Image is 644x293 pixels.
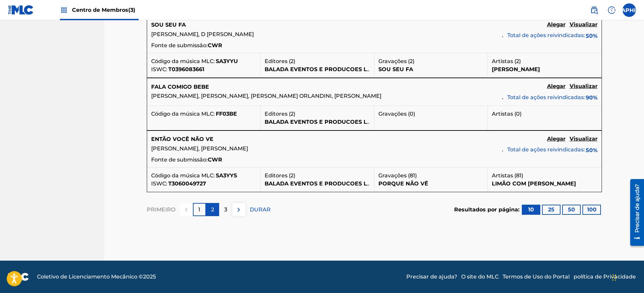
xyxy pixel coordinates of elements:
[291,58,294,64] font: 2
[208,42,222,49] font: CWR
[291,111,294,117] font: 2
[216,111,237,117] font: FF03BE
[378,180,428,187] font: PORQUE NÃO VÊ
[168,180,206,187] font: T3060049727
[548,206,554,213] font: 25
[410,111,413,117] font: 0
[60,6,68,14] img: Principais detentores de direitos
[593,33,598,39] font: %
[413,111,415,117] font: )
[294,111,295,117] font: )
[547,83,566,89] font: Alegar
[492,66,540,72] font: [PERSON_NAME]
[492,58,516,64] font: Artistas (
[147,206,175,213] font: PRIMEIRO
[587,206,597,213] font: 100
[265,119,378,125] font: BALADA EVENTOS E PRODUCOES LTDA
[522,205,540,215] button: 10
[378,58,410,64] font: Gravações (
[72,7,128,13] font: Centro de Membros
[265,66,378,72] font: BALADA EVENTOS E PRODUCOES LTDA
[413,58,414,64] font: )
[586,147,593,153] font: 50
[378,111,410,117] font: Gravações (
[461,273,499,280] font: O site do MLC
[294,58,295,64] font: )
[378,66,413,72] font: SOU SEU FA
[406,273,457,280] font: Precisar de ajuda?
[198,206,200,213] font: 1
[547,136,566,142] font: Alegar
[507,94,585,100] font: Total de ações reivindicadas:
[151,31,254,37] font: [PERSON_NAME], D [PERSON_NAME]
[503,273,570,280] font: Termos de Uso do Portal
[211,206,214,213] font: 2
[378,172,410,179] font: Gravações (
[507,146,585,153] font: Total de ações reivindicadas:
[291,172,294,179] font: 2
[492,111,516,117] font: Artistas (
[151,145,248,152] font: [PERSON_NAME], [PERSON_NAME]
[151,22,186,28] font: SOU SEU FA
[562,205,581,215] button: 50
[570,136,598,142] font: Visualizar
[610,261,644,293] iframe: Widget de bate-papo
[516,111,520,117] font: 0
[8,273,29,281] img: logotipo
[568,206,575,213] font: 50
[570,83,598,89] font: Visualizar
[151,136,213,142] font: ENTÃO VOCÊ NÃO VE
[265,172,291,179] font: Editores (
[143,273,156,280] font: 2025
[608,6,616,14] img: ajuda
[151,135,213,143] h5: ENTÃO VOCÊ NÃO VE
[235,206,243,214] img: certo
[586,94,593,101] font: 90
[516,58,519,64] font: 2
[294,172,295,179] font: )
[151,172,215,179] font: Código da música MLC:
[415,172,417,179] font: )
[492,172,516,179] font: Artistas (
[151,21,186,29] h5: SOU SEU FA
[507,32,585,38] font: Total de ações reivindicadas:
[542,205,561,215] button: 25
[151,66,167,72] font: ISWC:
[586,33,593,39] font: 50
[250,206,271,213] font: DURAR
[574,273,636,280] font: política de Privacidade
[520,111,521,117] font: )
[224,206,227,213] font: 3
[625,176,644,249] iframe: Centro de Recursos
[521,172,523,179] font: )
[622,3,636,17] div: Menu do usuário
[410,58,413,64] font: 2
[151,42,208,49] font: Fonte de submissão:
[406,273,457,281] a: Precisar de ajuda?
[574,273,636,281] a: política de Privacidade
[151,156,208,163] font: Fonte de submissão:
[590,6,598,14] img: procurar
[128,7,135,13] font: (3)
[503,273,570,281] a: Termos de Uso do Portal
[587,3,601,17] a: Pesquisa pública
[582,205,601,215] button: 100
[570,135,598,144] a: Visualizar
[151,58,215,64] font: Código da música MLC:
[547,21,566,28] font: Alegar
[605,3,618,17] div: Ajuda
[151,93,381,99] font: [PERSON_NAME], [PERSON_NAME], [PERSON_NAME] ORLANDINI, [PERSON_NAME]
[216,172,237,179] font: SA3YYS
[151,111,215,117] font: Código da música MLC:
[168,66,204,72] font: T0396083661
[593,94,598,101] font: %
[461,273,499,281] a: O site do MLC
[151,180,167,187] font: ISWC:
[151,83,209,91] h5: FALA COMIGO BEBE
[265,180,378,187] font: BALADA EVENTOS E PRODUCOES LTDA
[570,21,598,28] font: Visualizar
[516,172,521,179] font: 81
